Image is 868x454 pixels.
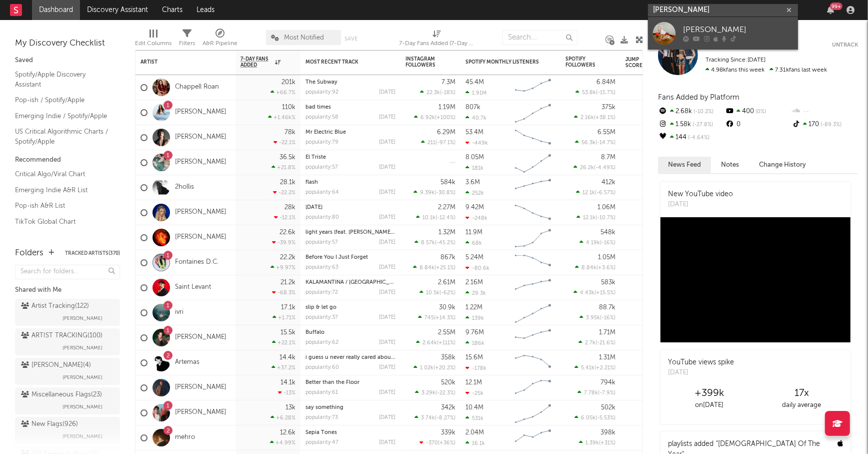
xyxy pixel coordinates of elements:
a: light years (feat. [PERSON_NAME]) - [PERSON_NAME] Remix [305,230,460,235]
span: 10.1k [422,215,435,221]
div: Folders [15,247,43,259]
svg: Chart title [510,300,555,325]
div: ( ) [574,364,615,371]
span: 9.39k [420,190,434,196]
span: 2.7k [585,340,595,346]
div: 66.4 [625,132,665,144]
div: ( ) [579,314,615,321]
a: US Critical Algorithmic Charts / Spotify/Apple [15,126,110,147]
div: 84.8 [625,182,665,194]
a: ivri [175,308,183,317]
a: TikTok Global Chart [15,216,110,227]
svg: Chart title [510,125,555,150]
div: Jump Score [625,57,650,69]
div: +9.97 % [270,264,295,271]
svg: Chart title [510,225,555,250]
div: [PERSON_NAME] [683,24,793,36]
div: +22.1 % [272,339,295,346]
div: [DATE] [379,215,395,220]
span: 6.92k [420,115,435,121]
span: -18 % [441,90,454,96]
div: light years (feat. Inéz) - Matt Sassari Remix [305,230,395,235]
span: 56.3k [581,140,595,146]
span: 4.43k [580,290,594,296]
div: 1.22M [465,304,482,311]
div: Most Recent Track [305,59,380,65]
span: 7.31k fans last week [705,67,827,73]
div: ( ) [575,139,615,146]
div: [DATE] [379,315,395,320]
span: 4.98k fans this week [705,67,764,73]
div: -22.2 % [273,189,295,196]
div: 139k [465,315,484,321]
div: Artist Tracking ( 122 ) [21,300,89,312]
span: -21.6 % [597,340,614,346]
div: popularity: 58 [305,115,338,120]
div: 53.4M [465,129,483,136]
span: 22.3k [426,90,440,96]
div: 65.5 [625,82,665,94]
div: popularity: 79 [305,140,338,145]
svg: Chart title [510,200,555,225]
div: 0 [724,118,791,131]
span: 745 [424,315,434,321]
div: -- [791,105,858,118]
div: [DATE] [379,190,395,195]
div: 88.7k [599,304,615,311]
div: 186k [465,340,484,346]
a: Pop-ish A&R List [15,200,110,211]
div: [PERSON_NAME] ( 4 ) [21,359,91,371]
div: Edit Columns [135,38,171,50]
div: 8.05M [465,154,484,161]
a: [PERSON_NAME](4)[PERSON_NAME] [15,358,120,385]
span: -97.1 % [437,140,454,146]
div: Recommended [15,154,120,166]
div: bad times [305,105,395,110]
div: Buffalo [305,330,395,335]
div: 7.3M [441,79,455,86]
div: Filters [179,38,195,50]
span: -4.64 % [686,135,709,141]
span: +3.6 % [598,265,614,271]
div: 252k [465,190,484,196]
a: Emerging Indie / Spotify/Apple [15,111,110,122]
span: 12.1k [582,190,595,196]
div: ( ) [421,139,455,146]
span: +25.1 % [436,265,454,271]
span: -15.7 % [597,90,614,96]
div: 22.6k [279,229,295,236]
div: [DATE] [379,240,395,245]
div: popularity: 80 [305,215,339,220]
div: KALAMANTINA / كلمنتينا [305,280,395,285]
div: popularity: 62 [305,340,338,345]
div: +66.7 % [270,89,295,96]
button: News Feed [658,157,711,173]
div: i guess u never really cared about me [305,355,395,360]
a: [PERSON_NAME] [175,208,226,217]
span: 3.95k [586,315,600,321]
div: 2.61M [438,279,455,286]
div: ( ) [576,189,615,196]
div: 65.1 [625,257,665,269]
span: +14.3 % [435,315,454,321]
a: [PERSON_NAME] [648,17,798,50]
span: 0 % [754,109,766,115]
span: 8.84k [581,265,596,271]
div: 29.3k [465,290,486,296]
span: [PERSON_NAME] [62,312,102,324]
a: [PERSON_NAME] [175,383,226,392]
div: 144 [658,131,724,144]
div: [DATE] [379,290,395,295]
a: [PERSON_NAME] [175,133,226,142]
span: -10.2 % [692,109,713,115]
div: [DATE] [379,165,395,170]
button: Untrack [832,40,858,50]
a: Artemas [175,358,199,367]
div: [DATE] [379,340,395,345]
div: 78k [284,129,295,136]
div: New YouTube video [668,189,733,200]
div: ARTIST TRACKING ( 100 ) [21,330,102,342]
div: Mr Electric Blue [305,130,395,135]
div: Spotify Followers [565,56,600,68]
a: The Subway [305,80,337,85]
